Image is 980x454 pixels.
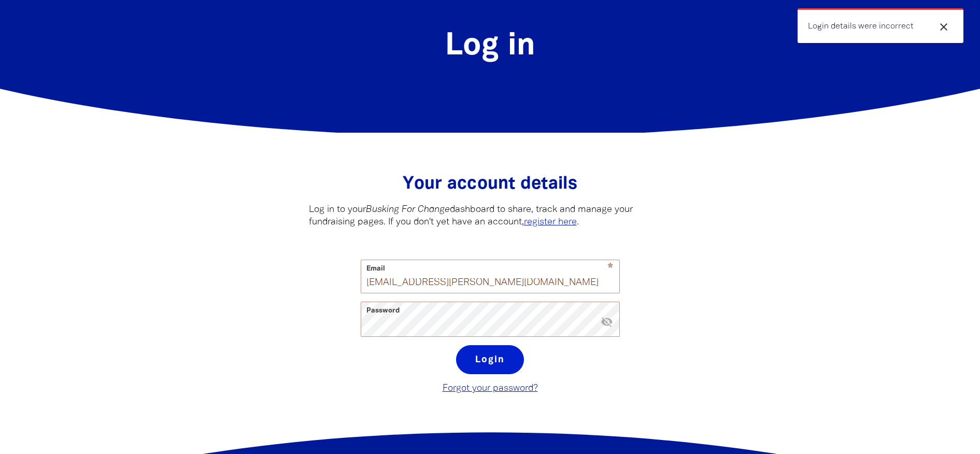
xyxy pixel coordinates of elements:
a: register here [524,218,577,226]
p: Log in to your dashboard to share, track and manage your fundraising pages. If you don't yet have... [309,204,672,229]
span: Log in [445,32,535,61]
a: Forgot your password? [443,384,538,393]
button: visibility_off [601,316,613,330]
em: Busking For Change [366,205,450,214]
i: close [938,21,950,33]
i: Hide password [601,316,613,328]
div: Login details were incorrect [798,8,963,43]
button: Login [456,345,524,374]
span: Your account details [403,176,578,192]
button: close [934,20,953,34]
